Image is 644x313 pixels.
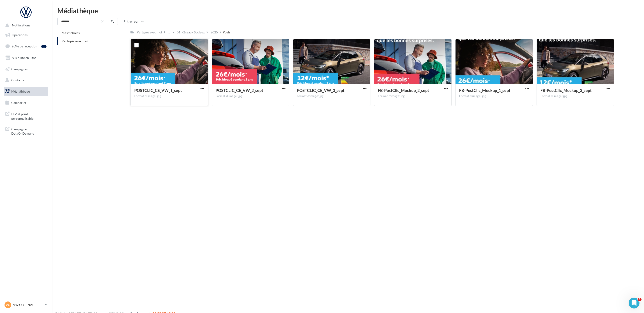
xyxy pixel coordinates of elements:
[11,101,26,105] span: Calendrier
[6,303,10,307] span: VO
[629,298,639,308] iframe: Intercom live chat
[41,45,46,48] div: 17
[297,88,344,93] span: POSTCLIC_CE_VW_3_sept
[638,298,642,301] span: 1
[11,78,24,82] span: Contacts
[11,89,30,93] span: Médiathèque
[12,44,37,48] span: Boîte de réception
[120,18,146,25] button: Filtrer par
[297,94,367,98] div: Format d'image: jpg
[167,29,171,35] div: ...
[12,23,30,27] span: Notifications
[12,33,28,37] span: Opérations
[378,94,448,98] div: Format d'image: jpg
[378,88,429,93] span: FB-PostClic_Mockup_2_sept
[3,124,49,138] a: Campagnes DataOnDemand
[4,301,48,309] a: VO VW OBERNAI
[3,41,49,51] a: Boîte de réception17
[540,94,610,98] div: Format d'image: jpg
[134,94,204,98] div: Format d'image: jpg
[57,7,639,14] div: Médiathèque
[3,109,49,122] a: PLV et print personnalisable
[13,303,43,307] p: VW OBERNAI
[3,64,49,74] a: Campagnes
[540,88,592,93] span: FB-PostClic_Mockup_3_sept
[11,126,46,136] span: Campagnes DataOnDemand
[62,39,88,43] span: Partagés avec moi
[216,94,286,98] div: Format d'image: jpg
[3,87,49,96] a: Médiathèque
[459,88,510,93] span: FB-PostClic_Mockup_1_sept
[11,67,28,71] span: Campagnes
[223,30,230,35] div: Posts
[11,111,46,121] span: PLV et print personnalisable
[211,30,218,35] div: 2025
[177,30,205,35] div: 01_Réseaux Sociaux
[137,30,162,35] div: Partagés avec moi
[459,94,529,98] div: Format d'image: jpg
[3,75,49,85] a: Contacts
[3,53,49,63] a: Visibilité en ligne
[134,88,182,93] span: POSTCLIC_CE_VW_1_sept
[62,31,80,35] span: Mes fichiers
[3,98,49,107] a: Calendrier
[3,30,49,40] a: Opérations
[12,56,36,60] span: Visibilité en ligne
[216,88,263,93] span: POSTCLIC_CE_VW_2_sept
